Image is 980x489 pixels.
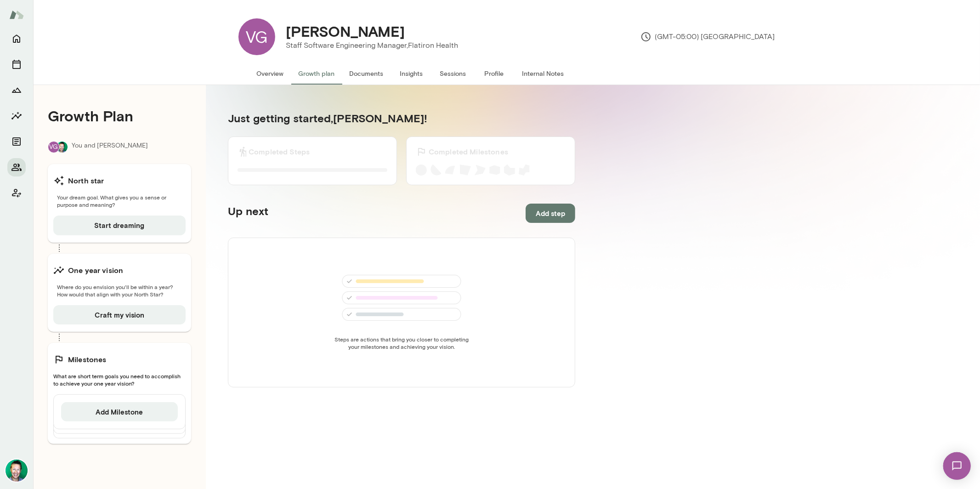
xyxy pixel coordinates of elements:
[432,63,474,85] button: Sessions
[526,204,575,223] button: Add step
[342,63,391,85] button: Documents
[249,146,310,157] h6: Completed Steps
[68,175,104,186] h6: North star
[48,107,191,125] h4: Growth Plan
[57,142,68,153] img: Brian Lawrence
[7,55,26,74] button: Sessions
[640,31,775,42] p: (GMT-05:00) [GEOGRAPHIC_DATA]
[7,184,26,202] button: Client app
[72,141,148,153] p: You and [PERSON_NAME]
[53,283,186,298] span: Where do you envision you'll be within a year? How would that align with your North Star?
[7,29,26,48] button: Home
[7,107,26,125] button: Insights
[286,40,459,51] p: Staff Software Engineering Manager, Flatiron Health
[68,265,123,276] h6: One year vision
[6,460,28,482] img: Brian Lawrence
[53,394,186,429] div: Add Milestone
[48,141,60,153] div: VG
[429,146,508,157] h6: Completed Milestones
[515,63,572,85] button: Internal Notes
[7,132,26,151] button: Documents
[68,354,107,365] h6: Milestones
[53,193,186,208] span: Your dream goal. What gives you a sense or purpose and meaning?
[291,63,342,85] button: Growth plan
[9,6,24,23] img: Mento
[228,204,268,223] h5: Up next
[53,216,186,235] button: Start dreaming
[7,158,26,176] button: Members
[228,111,575,125] h5: Just getting started, [PERSON_NAME] !
[391,63,432,85] button: Insights
[332,335,471,350] span: Steps are actions that bring you closer to completing your milestones and achieving your vision.
[53,372,186,387] span: What are short term goals you need to accomplish to achieve your one year vision?
[474,63,515,85] button: Profile
[7,81,26,99] button: Growth Plan
[286,23,405,40] h4: [PERSON_NAME]
[238,18,275,55] div: VG
[61,402,178,421] button: Add Milestone
[249,63,291,85] button: Overview
[53,305,186,324] button: Craft my vision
